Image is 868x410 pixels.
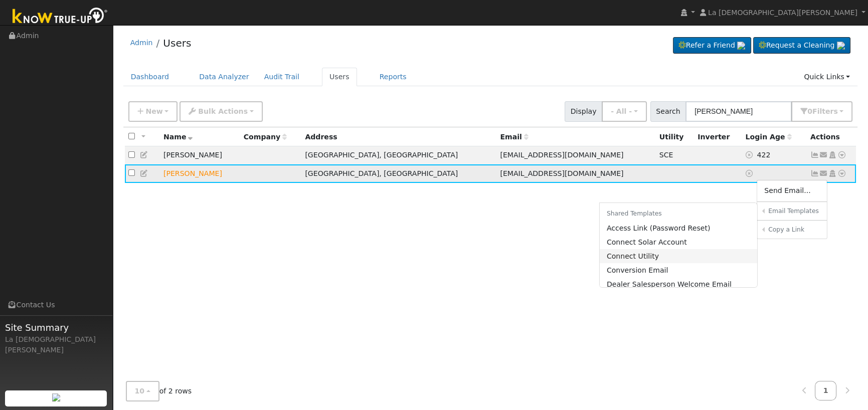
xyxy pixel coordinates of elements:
a: No login access [746,151,757,159]
span: Search [650,101,686,122]
td: [PERSON_NAME] [160,146,240,165]
img: retrieve [737,42,745,50]
td: Lead [160,164,240,183]
a: Connect Utility [600,249,758,263]
a: 1 [815,381,837,400]
a: Reports [372,68,414,86]
input: Search [685,101,792,122]
button: Bulk Actions [180,101,262,122]
a: Send Email... [757,184,827,198]
span: 10 [135,387,145,395]
div: La [DEMOGRAPHIC_DATA][PERSON_NAME] [5,334,107,355]
span: New [145,107,162,115]
a: Conversion Email [600,263,758,277]
span: La [DEMOGRAPHIC_DATA][PERSON_NAME] [708,9,857,17]
a: No login access [746,169,755,177]
a: toonerman@comcast.net [819,168,828,179]
button: 10 [126,381,159,401]
a: Show Graph [810,151,819,159]
a: Request a Cleaning [753,37,850,54]
div: Address [305,132,493,142]
span: 07/22/2024 12:34:27 PM [757,151,770,159]
div: Inverter [698,132,738,142]
a: Other actions [837,168,846,179]
a: Edit User [140,151,149,159]
img: Know True-Up [8,6,113,28]
a: jamessaddress@gmail.com [819,150,828,160]
span: Name [163,133,193,141]
span: Days since last login [746,133,792,141]
span: of 2 rows [126,381,192,401]
span: SCE [659,151,673,159]
span: [EMAIL_ADDRESS][DOMAIN_NAME] [500,151,623,159]
a: Dealer Salesperson Welcome Email [600,278,758,292]
button: - All - [602,101,647,122]
span: Site Summary [5,321,107,334]
a: Login As [828,151,837,159]
span: Filter [812,107,838,115]
h6: Email Templates [768,208,820,215]
td: [GEOGRAPHIC_DATA], [GEOGRAPHIC_DATA] [301,164,496,183]
a: Refer a Friend [673,37,751,54]
td: [GEOGRAPHIC_DATA], [GEOGRAPHIC_DATA] [301,146,496,165]
a: Admin [130,39,153,47]
span: Email [500,133,528,141]
span: Bulk Actions [198,107,248,115]
a: Users [322,68,357,86]
a: Other actions [837,150,846,160]
button: New [128,101,178,122]
a: Email Templates [765,206,827,217]
a: Edit User [140,169,149,177]
a: Audit Trail [257,68,307,86]
img: retrieve [837,42,845,50]
div: Utility [659,132,690,142]
a: Quick Links [796,68,857,86]
a: Login As [828,169,837,177]
a: Dashboard [123,68,177,86]
a: Connect Solar Account [600,235,758,249]
a: Copy a Link [765,224,827,235]
h6: Copy a Link [768,226,820,234]
span: s [833,107,837,115]
button: 0Filters [791,101,852,122]
span: Company name [244,133,287,141]
a: Users [163,37,191,49]
span: [EMAIL_ADDRESS][DOMAIN_NAME] [500,169,623,177]
img: retrieve [52,393,60,401]
h6: Shared Templates [600,207,758,221]
a: Data Analyzer [192,68,257,86]
a: Not connected [810,169,819,177]
span: Display [565,101,602,122]
a: Access Link (Password Reset) [600,221,758,235]
div: Actions [810,132,852,142]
